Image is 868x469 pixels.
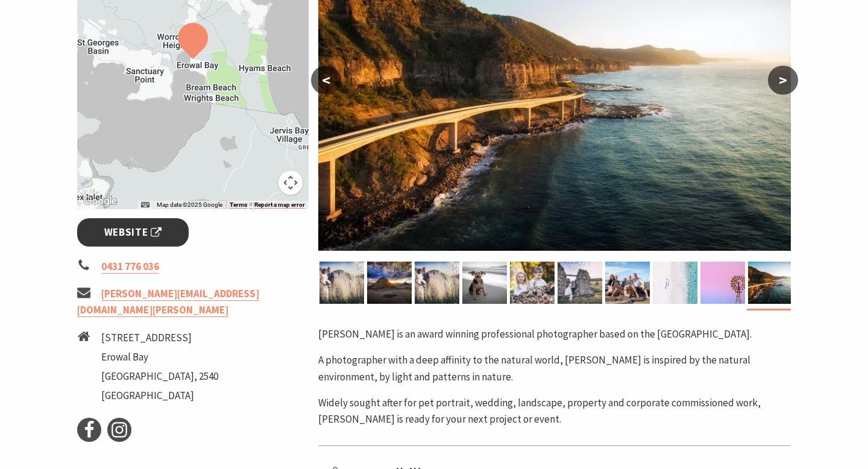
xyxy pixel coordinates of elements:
[700,262,745,304] img: Peter Izzard Photography
[318,395,791,427] p: Widely sought after for pet portrait, wedding, landscape, property and corporate commissioned wor...
[748,262,793,304] img: Peter Izzard Photography
[319,262,364,304] img: Peter Izzard Photography
[101,368,218,385] li: [GEOGRAPHIC_DATA], 2540
[101,388,218,404] li: [GEOGRAPHIC_DATA]
[311,66,341,95] button: <
[318,326,791,342] p: [PERSON_NAME] is an award winning professional photographer based on the [GEOGRAPHIC_DATA].
[141,201,149,209] button: Keyboard shortcuts
[254,201,305,209] a: Report a map error
[77,218,189,247] a: Website
[653,262,697,304] img: Peter Izzard Photography
[415,262,459,304] img: Peter Izzard Photography
[462,262,507,304] img: Pet Photography
[104,224,162,241] span: Website
[558,262,602,304] img: Peter Izzard Photography
[101,330,218,346] li: [STREET_ADDRESS]
[768,66,798,95] button: >
[510,262,555,304] img: Peter Izzard Photography
[101,349,218,365] li: Erowal Bay
[80,194,120,209] img: Google
[605,262,650,304] img: South Coast Photography
[367,262,412,304] img: south coast photographer
[230,201,247,209] a: Terms (opens in new tab)
[318,352,791,385] p: A photographer with a deep affinity to the natural world, [PERSON_NAME] is inspired by the natura...
[80,194,120,209] a: Open this area in Google Maps (opens a new window)
[278,171,303,195] button: Map camera controls
[157,201,222,208] span: Map data ©2025 Google
[101,260,159,274] a: 0431 776 036
[77,287,259,317] a: [PERSON_NAME][EMAIL_ADDRESS][DOMAIN_NAME][PERSON_NAME]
